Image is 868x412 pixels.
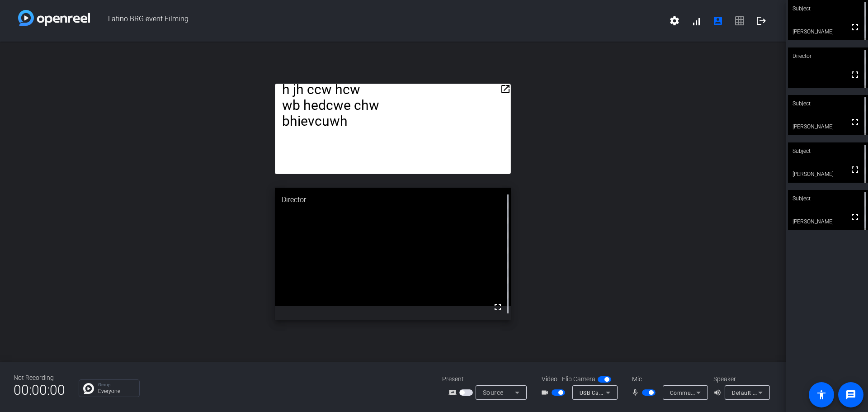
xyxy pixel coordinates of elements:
mat-icon: mic_none [631,387,642,398]
div: Subject [788,142,868,160]
mat-icon: account_box [712,15,723,26]
span: 00:00:00 [14,379,65,401]
mat-icon: fullscreen [849,164,860,175]
mat-icon: fullscreen [849,22,860,33]
mat-icon: fullscreen [849,117,860,128]
p: bhievcuwh [282,113,503,129]
button: signal_cellular_alt [685,10,707,32]
mat-icon: message [845,389,856,400]
mat-icon: open_in_new [500,84,511,95]
span: Communications - Microphone (USB 2.0 Camera) (0c45:636b) [670,389,834,396]
img: Chat Icon [83,383,94,394]
img: white-gradient.svg [18,10,90,26]
p: wb hedcwe chw [282,97,503,113]
mat-icon: fullscreen [849,69,860,80]
span: Video [542,374,557,384]
div: Subject [788,95,868,112]
div: Mic [623,374,713,384]
p: Group [98,383,135,387]
div: Present [442,374,533,384]
span: Source [483,389,504,396]
div: Director [275,188,510,212]
mat-icon: accessibility [816,389,827,400]
mat-icon: fullscreen [849,212,860,223]
div: Speaker [713,374,768,384]
div: Director [788,47,868,65]
div: Not Recording [14,373,65,383]
span: Flip Camera [562,374,595,384]
mat-icon: screen_share_outline [448,387,459,398]
span: Default - Speakers (Realtek(R) Audio) [732,389,830,396]
mat-icon: logout [756,15,767,26]
p: h jh ccw hcw [282,81,503,97]
p: Everyone [98,388,135,394]
mat-icon: volume_up [713,387,724,398]
mat-icon: videocam_outline [541,387,552,398]
mat-icon: settings [669,15,680,26]
span: Latino BRG event Filming [90,10,664,32]
mat-icon: fullscreen [492,302,503,313]
span: USB Camera (0c45:636b) [580,389,646,396]
div: Subject [788,190,868,207]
